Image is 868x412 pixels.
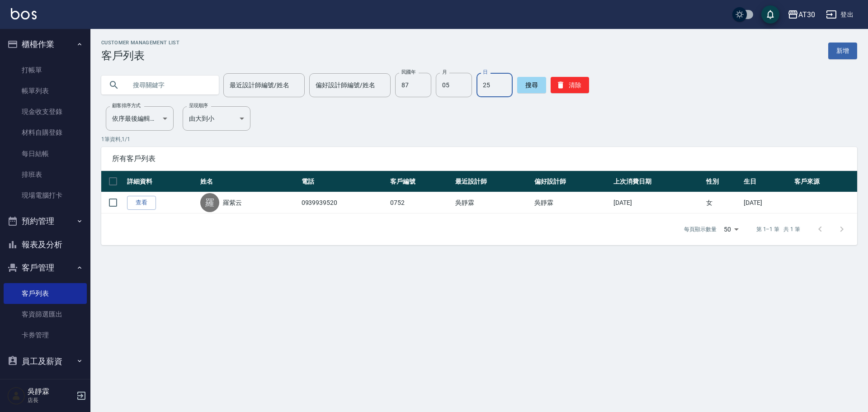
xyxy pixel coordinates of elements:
button: 登出 [822,6,857,23]
td: 吳靜霖 [453,192,532,213]
p: 第 1–1 筆 共 1 筆 [756,225,800,233]
div: 依序最後編輯時間 [106,106,174,131]
td: [DATE] [741,192,792,213]
h2: Customer Management List [101,40,179,46]
div: 羅 [200,193,219,212]
button: 報表及分析 [4,233,87,256]
h5: 吳靜霖 [28,387,74,396]
span: 所有客戶列表 [112,154,846,163]
button: 員工及薪資 [4,350,87,373]
div: AT30 [798,9,815,20]
a: 卡券管理 [4,325,87,346]
a: 材料自購登錄 [4,122,87,143]
button: 商品管理 [4,373,87,396]
a: 打帳單 [4,60,87,81]
th: 電話 [299,171,388,192]
label: 月 [442,69,447,76]
p: 1 筆資料, 1 / 1 [101,135,857,143]
a: 羅紫云 [223,198,242,207]
a: 現金收支登錄 [4,101,87,122]
h3: 客戶列表 [101,49,179,62]
td: [DATE] [611,192,704,213]
a: 每日結帳 [4,143,87,164]
button: 搜尋 [517,77,546,93]
a: 客戶列表 [4,283,87,304]
th: 偏好設計師 [532,171,611,192]
a: 客資篩選匯出 [4,304,87,325]
td: 0752 [388,192,453,213]
label: 顧客排序方式 [112,102,141,109]
p: 店長 [28,396,74,404]
label: 民國年 [401,69,415,76]
th: 詳細資料 [125,171,198,192]
td: 0939939520 [299,192,388,213]
button: save [761,5,779,24]
div: 由大到小 [183,106,250,131]
button: 櫃檯作業 [4,33,87,56]
img: Logo [11,8,37,19]
th: 客戶編號 [388,171,453,192]
a: 查看 [127,196,156,210]
p: 每頁顯示數量 [684,225,717,233]
button: AT30 [784,5,819,24]
button: 客戶管理 [4,256,87,279]
a: 帳單列表 [4,81,87,101]
div: 50 [720,217,742,242]
th: 上次消費日期 [611,171,704,192]
button: 預約管理 [4,209,87,233]
a: 排班表 [4,164,87,185]
a: 新增 [828,43,857,59]
th: 姓名 [198,171,299,192]
th: 生日 [741,171,792,192]
td: 女 [704,192,741,213]
td: 吳靜霖 [532,192,611,213]
button: 清除 [551,77,589,93]
a: 現場電腦打卡 [4,185,87,206]
th: 客戶來源 [792,171,857,192]
label: 日 [483,69,487,76]
input: 搜尋關鍵字 [127,73,212,97]
th: 最近設計師 [453,171,532,192]
th: 性別 [704,171,741,192]
img: Person [7,387,25,405]
label: 呈現順序 [189,102,208,109]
